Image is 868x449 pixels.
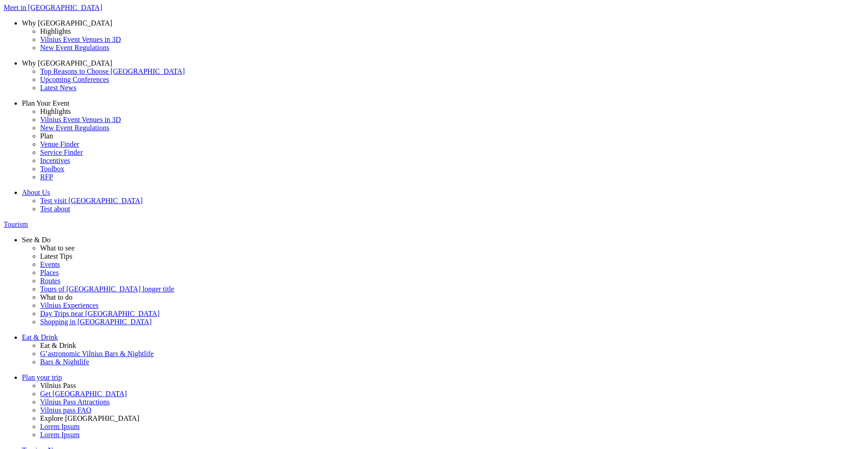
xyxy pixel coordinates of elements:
span: See & Do [22,236,51,244]
a: Eat & Drink [22,333,864,342]
span: Highlights [40,27,71,35]
a: Plan your trip [22,373,864,382]
a: New Event Regulations [40,124,864,132]
a: Vilnius Event Venues in 3D [40,116,864,124]
span: Why [GEOGRAPHIC_DATA] [22,59,112,67]
span: About Us [22,189,50,196]
a: Incentives [40,157,864,165]
a: Service Finder [40,148,864,157]
span: Vilnius Event Venues in 3D [40,116,121,123]
a: Vilnius pass FAQ [40,406,864,414]
a: Get [GEOGRAPHIC_DATA] [40,390,864,398]
span: Bars & Nightlife [40,358,89,366]
a: Venue Finder [40,140,864,148]
span: Vilnius Pass [40,382,76,389]
a: Test about [40,205,864,213]
span: What to see [40,244,75,252]
a: Top Reasons to Choose [GEOGRAPHIC_DATA] [40,67,864,76]
a: Events [40,260,864,269]
span: Plan your trip [22,373,62,381]
span: Eat & Drink [40,342,76,349]
span: Explore [GEOGRAPHIC_DATA] [40,414,139,422]
a: Bars & Nightlife [40,358,864,366]
span: Tours of [GEOGRAPHIC_DATA] longer title [40,285,174,293]
span: Tourism [4,220,28,228]
a: Tourism [4,220,864,229]
span: Routes [40,277,60,285]
span: Shopping in [GEOGRAPHIC_DATA] [40,318,152,326]
span: Incentives [40,157,70,164]
span: Vilnius Event Venues in 3D [40,36,121,43]
a: Vilnius Event Venues in 3D [40,36,864,44]
span: Plan [40,132,53,140]
a: G’astronomic Vilnius Bars & Nightlife [40,350,864,358]
span: Venue Finder [40,140,79,148]
a: Places [40,269,864,277]
span: Lorem Ipsum [40,423,80,430]
span: Plan Your Event [22,99,69,107]
span: Vilnius pass FAQ [40,406,92,414]
span: Day Trips near [GEOGRAPHIC_DATA] [40,310,159,317]
span: New Event Regulations [40,44,109,51]
a: New Event Regulations [40,44,864,52]
span: Events [40,260,60,268]
a: Shopping in [GEOGRAPHIC_DATA] [40,318,864,326]
span: Places [40,269,59,276]
a: Vilnius Pass Attractions [40,398,864,406]
a: Vilnius Experiences [40,301,864,310]
span: Meet in [GEOGRAPHIC_DATA] [4,4,102,11]
a: Tours of [GEOGRAPHIC_DATA] longer title [40,285,864,293]
span: G’astronomic Vilnius Bars & Nightlife [40,350,154,357]
a: Routes [40,277,864,285]
span: Latest Tips [40,252,72,260]
a: RFP [40,173,864,181]
span: Vilnius Pass Attractions [40,398,110,406]
a: Meet in [GEOGRAPHIC_DATA] [4,4,864,12]
span: Vilnius Experiences [40,301,98,309]
a: Upcoming Conferences [40,76,864,84]
span: New Event Regulations [40,124,109,132]
span: Toolbox [40,165,64,173]
a: Day Trips near [GEOGRAPHIC_DATA] [40,310,864,318]
a: Toolbox [40,165,864,173]
span: Highlights [40,107,71,115]
span: Service Finder [40,148,83,156]
span: RFP [40,173,53,181]
a: Latest News [40,84,864,92]
a: Test visit [GEOGRAPHIC_DATA] [40,197,864,205]
span: What to do [40,293,72,301]
a: Lorem Ipsum [40,423,864,431]
span: Why [GEOGRAPHIC_DATA] [22,19,112,27]
a: About Us [22,189,864,197]
span: Get [GEOGRAPHIC_DATA] [40,390,127,398]
span: Lorem Ipsum [40,431,80,439]
span: Eat & Drink [22,333,58,341]
a: Lorem Ipsum [40,431,864,439]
